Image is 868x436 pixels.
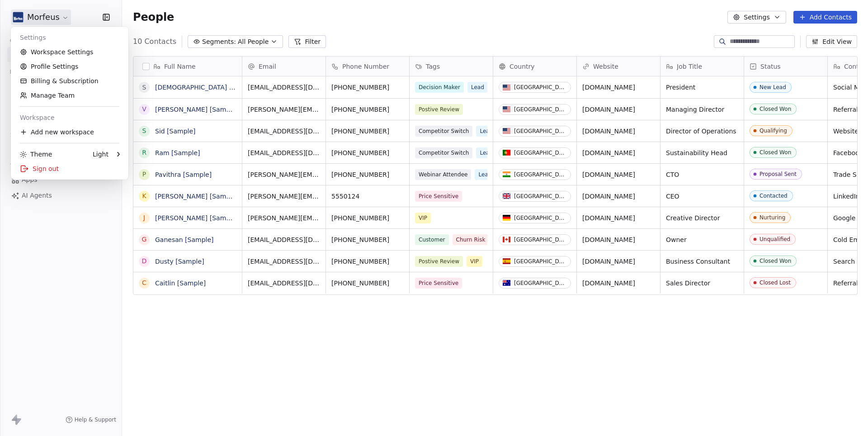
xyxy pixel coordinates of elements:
a: Manage Team [14,88,125,103]
a: Workspace Settings [14,45,125,59]
a: Billing & Subscription [14,74,125,88]
div: Theme [20,150,52,159]
div: Workspace [14,110,125,125]
a: Profile Settings [14,59,125,74]
div: Settings [14,30,125,45]
div: Sign out [14,161,125,176]
div: Light [93,150,108,159]
div: Add new workspace [14,125,125,139]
